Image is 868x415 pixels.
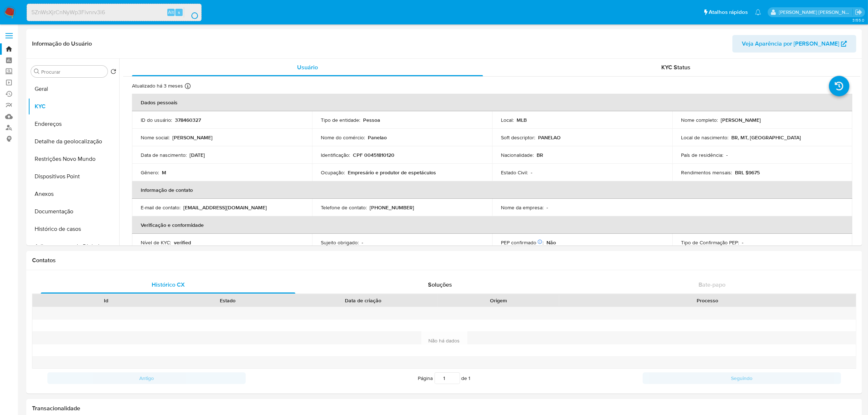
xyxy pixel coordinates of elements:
span: Veja Aparência por [PERSON_NAME] [742,35,839,53]
p: Local : [501,117,514,123]
p: Tipo de entidade : [321,117,360,123]
button: Retornar ao pedido padrão [110,69,116,77]
span: Alt [168,9,174,16]
p: 378460327 [175,117,201,123]
button: Detalhe da geolocalização [28,133,119,150]
p: Nome social : [141,134,170,141]
p: Nome da empresa : [501,204,544,211]
p: Identificação : [321,152,350,158]
p: Tipo de Confirmação PEP : [681,239,739,246]
span: Histórico CX [152,280,185,289]
div: Id [50,297,161,304]
h1: Contatos [32,257,856,264]
p: Atualizado há 3 meses [132,82,183,89]
button: Restrições Novo Mundo [28,150,119,168]
button: Endereços [28,115,119,133]
p: - [726,152,728,158]
span: 1 [469,375,471,382]
span: KYC Status [662,63,691,71]
p: Nome completo : [681,117,718,123]
p: Ocupação : [321,169,345,176]
p: Estado Civil : [501,169,528,176]
div: Origem [443,297,554,304]
p: PEP confirmado : [501,239,544,246]
button: Antigo [47,372,246,384]
p: Empresário e produtor de espetáculos [348,169,436,176]
p: [PERSON_NAME] [172,134,213,141]
p: - [742,239,743,246]
span: Página de [418,372,471,384]
p: BRL $9675 [735,169,760,176]
input: Procurar [41,69,105,75]
p: Panelao [368,134,387,141]
p: Nível de KYC : [141,239,171,246]
p: Pessoa [363,117,380,123]
p: Sujeito obrigado : [321,239,359,246]
th: Informação de contato [132,181,852,199]
p: Nacionalidade : [501,152,534,158]
p: MLB [517,117,527,123]
p: ID do usuário : [141,117,172,123]
p: País de residência : [681,152,723,158]
p: - [546,204,548,211]
div: Estado [172,297,283,304]
button: Veja Aparência por [PERSON_NAME] [732,35,856,53]
p: [EMAIL_ADDRESS][DOMAIN_NAME] [183,204,267,211]
a: Sair [855,8,863,16]
a: Notificações [755,9,761,15]
button: Geral [28,80,119,98]
p: Nome do comércio : [321,134,365,141]
p: [PHONE_NUMBER] [370,204,414,211]
h1: Transacionalidade [32,405,856,412]
button: Seguindo [643,372,841,384]
div: Processo [564,297,851,304]
p: Não [546,239,556,246]
span: Atalhos rápidos [709,8,748,16]
div: Data de criação [293,297,433,304]
p: verified [174,239,191,246]
input: Pesquise usuários ou casos... [27,8,201,17]
button: Histórico de casos [28,220,119,238]
p: Data de nascimento : [141,152,187,158]
p: [DATE] [190,152,205,158]
button: Procurar [34,69,40,74]
p: Rendimentos mensais : [681,169,732,176]
p: - [362,239,363,246]
th: Verificação e conformidade [132,216,852,234]
p: [PERSON_NAME] [721,117,761,123]
p: Local de nascimento : [681,134,728,141]
button: Documentação [28,203,119,220]
th: Dados pessoais [132,94,852,111]
p: emerson.gomes@mercadopago.com.br [779,9,853,16]
p: Gênero : [141,169,159,176]
span: s [178,9,180,16]
p: M [162,169,166,176]
button: Anexos [28,185,119,203]
h1: Informação do Usuário [32,40,92,47]
span: Usuário [297,63,318,71]
p: CPF 00451810120 [353,152,394,158]
span: Soluções [428,280,452,289]
button: KYC [28,98,119,115]
p: BR [537,152,543,158]
button: search-icon [184,7,199,18]
span: Bate-papo [698,280,725,289]
p: - [531,169,532,176]
p: Soft descriptor : [501,134,535,141]
p: PANELAO [538,134,561,141]
button: Dispositivos Point [28,168,119,185]
button: Adiantamentos de Dinheiro [28,238,119,255]
p: BR, MT, [GEOGRAPHIC_DATA] [731,134,801,141]
p: Telefone de contato : [321,204,367,211]
p: E-mail de contato : [141,204,180,211]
